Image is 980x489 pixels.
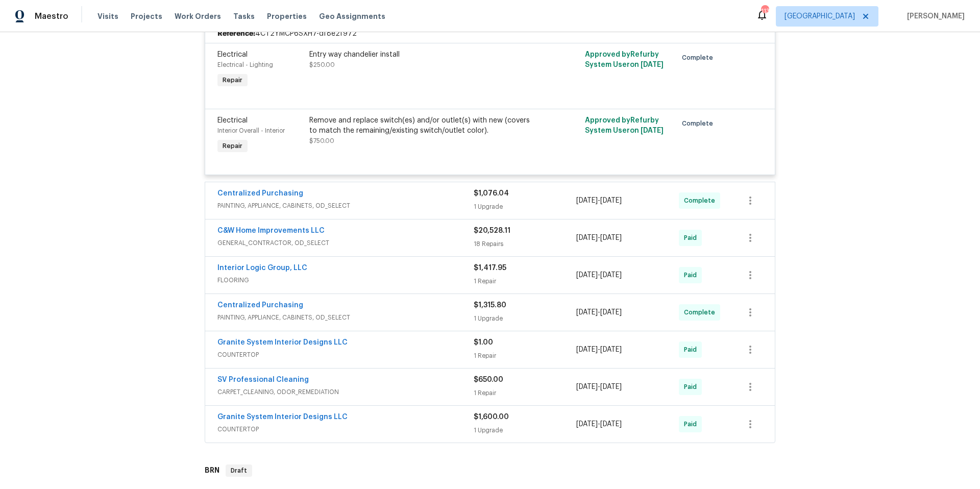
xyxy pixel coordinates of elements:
[217,190,303,197] a: Centralized Purchasing
[576,309,598,316] span: [DATE]
[202,454,778,487] div: BRN Draft
[576,383,598,390] span: [DATE]
[474,339,493,346] span: $1.00
[175,11,221,21] span: Work Orders
[267,11,307,21] span: Properties
[600,309,622,316] span: [DATE]
[474,239,576,249] div: 18 Repairs
[474,227,510,234] span: $20,528.11
[785,11,855,21] span: [GEOGRAPHIC_DATA]
[600,234,622,241] span: [DATE]
[684,382,701,392] span: Paid
[97,11,118,21] span: Visits
[233,13,255,20] span: Tasks
[35,11,68,21] span: Maestro
[585,117,664,134] span: Approved by Refurby System User on
[474,413,509,421] span: $1,600.00
[600,421,622,428] span: [DATE]
[576,270,622,280] span: -
[474,313,576,324] div: 1 Upgrade
[131,11,162,21] span: Projects
[217,376,309,383] a: SV Professional Cleaning
[684,345,701,355] span: Paid
[682,118,717,129] span: Complete
[474,190,509,197] span: $1,076.04
[309,62,335,68] span: $250.00
[205,464,219,477] h6: BRN
[600,383,622,390] span: [DATE]
[684,195,719,206] span: Complete
[576,233,622,243] span: -
[684,270,701,280] span: Paid
[217,302,303,309] a: Centralized Purchasing
[319,11,385,21] span: Geo Assignments
[641,127,664,134] span: [DATE]
[218,141,247,151] span: Repair
[576,345,622,355] span: -
[576,234,598,241] span: [DATE]
[217,413,348,421] a: Granite System Interior Designs LLC
[684,233,701,243] span: Paid
[474,351,576,361] div: 1 Repair
[217,312,474,323] span: PAINTING, APPLIANCE, CABINETS, OD_SELECT
[217,117,248,124] span: Electrical
[474,388,576,398] div: 1 Repair
[474,425,576,435] div: 1 Upgrade
[684,307,719,317] span: Complete
[600,272,622,279] span: [DATE]
[217,62,273,68] span: Electrical - Lighting
[217,350,474,360] span: COUNTERTOP
[474,376,503,383] span: $650.00
[474,302,506,309] span: $1,315.80
[641,61,664,68] span: [DATE]
[217,424,474,434] span: COUNTERTOP
[576,382,622,392] span: -
[217,387,474,397] span: CARPET_CLEANING, ODOR_REMEDIATION
[205,25,775,43] div: 4CT2YMCP6SXH7-df8e2f972
[585,51,664,68] span: Approved by Refurby System User on
[576,346,598,353] span: [DATE]
[474,276,576,286] div: 1 Repair
[684,419,701,429] span: Paid
[217,238,474,248] span: GENERAL_CONTRACTOR, OD_SELECT
[218,75,247,85] span: Repair
[227,466,251,476] span: Draft
[682,53,717,63] span: Complete
[309,115,533,136] div: Remove and replace switch(es) and/or outlet(s) with new (covers to match the remaining/existing s...
[903,11,965,21] span: [PERSON_NAME]
[600,346,622,353] span: [DATE]
[217,29,255,39] b: Reference:
[309,50,533,60] div: Entry way chandelier install
[217,264,307,272] a: Interior Logic Group, LLC
[217,201,474,211] span: PAINTING, APPLIANCE, CABINETS, OD_SELECT
[217,339,348,346] a: Granite System Interior Designs LLC
[217,227,325,234] a: C&W Home Improvements LLC
[600,197,622,204] span: [DATE]
[474,264,506,272] span: $1,417.95
[576,421,598,428] span: [DATE]
[576,195,622,206] span: -
[576,272,598,279] span: [DATE]
[761,6,768,16] div: 113
[576,197,598,204] span: [DATE]
[576,419,622,429] span: -
[474,202,576,212] div: 1 Upgrade
[576,307,622,317] span: -
[217,128,285,134] span: Interior Overall - Interior
[309,138,334,144] span: $750.00
[217,275,474,285] span: FLOORING
[217,51,248,58] span: Electrical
